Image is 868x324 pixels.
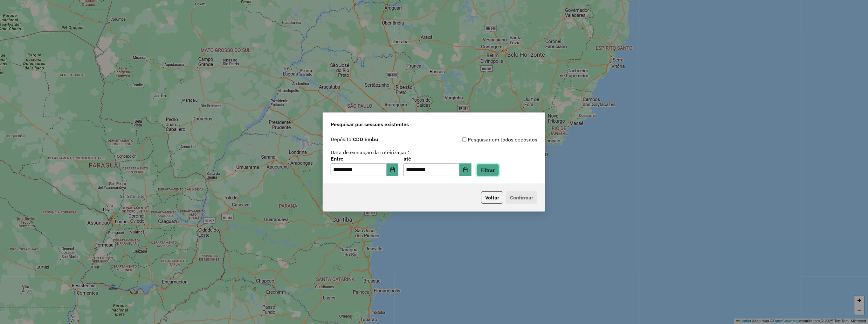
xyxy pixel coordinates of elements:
div: Pesquisar em todos depósitos [434,136,537,143]
strong: CDD Embu [353,136,378,142]
label: Entre [331,155,398,162]
button: Filtrar [477,164,499,176]
button: Voltar [481,191,503,204]
label: até [403,155,471,162]
button: Choose Date [459,163,472,176]
label: Depósito: [331,135,378,143]
span: Pesquisar por sessões existentes [331,120,409,128]
button: Choose Date [387,163,399,176]
label: Data de execução da roteirização: [331,148,409,156]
